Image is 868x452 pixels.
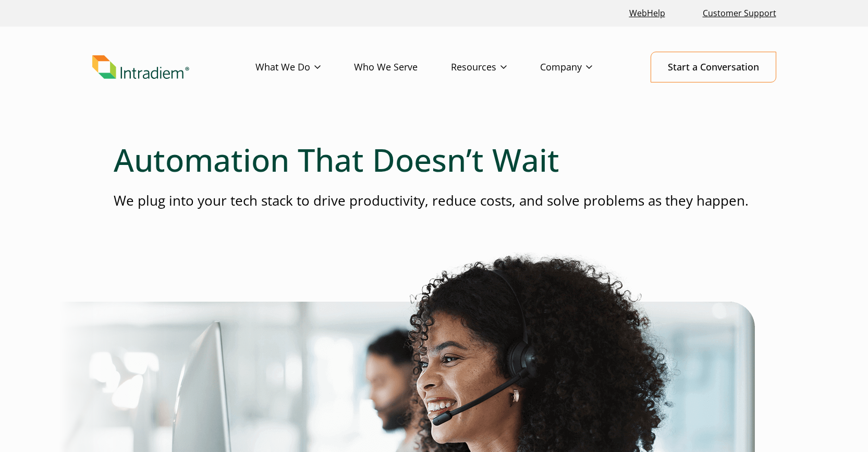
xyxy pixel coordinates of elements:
[92,55,189,79] img: Intradiem
[451,52,540,82] a: Resources
[354,52,451,82] a: Who We Serve
[699,2,780,25] a: Customer Support
[540,52,626,82] a: Company
[114,191,755,210] p: We plug into your tech stack to drive productivity, reduce costs, and solve problems as they happen.
[114,141,755,179] h1: Automation That Doesn’t Wait
[625,2,669,25] a: Link opens in a new window
[92,55,255,79] a: Link to homepage of Intradiem
[255,52,354,82] a: What We Do
[651,52,776,82] a: Start a Conversation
